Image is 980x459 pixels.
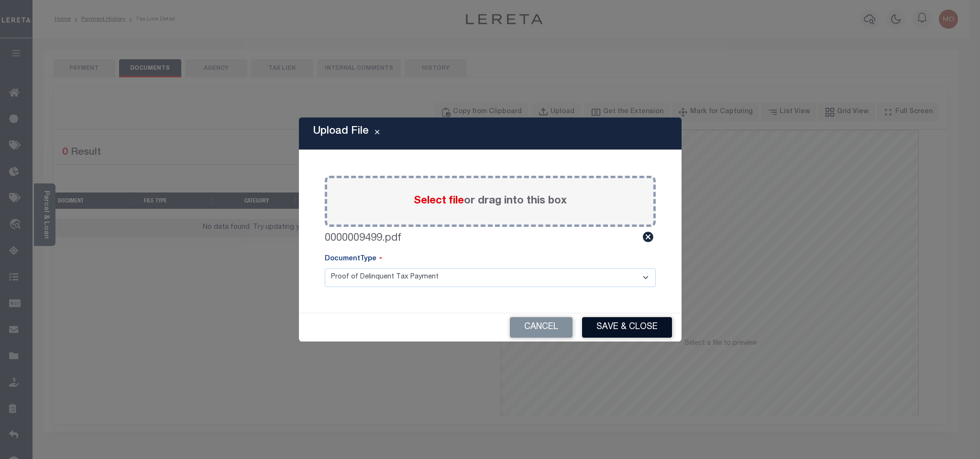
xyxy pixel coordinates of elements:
span: Select file [414,196,464,206]
h5: Upload File [313,125,369,138]
label: 0000009499.pdf [325,231,401,246]
label: or drag into this box [414,193,567,209]
button: Close [369,128,385,139]
label: DocumentType [325,254,382,265]
button: Cancel [510,317,573,338]
button: Save & Close [582,317,672,338]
